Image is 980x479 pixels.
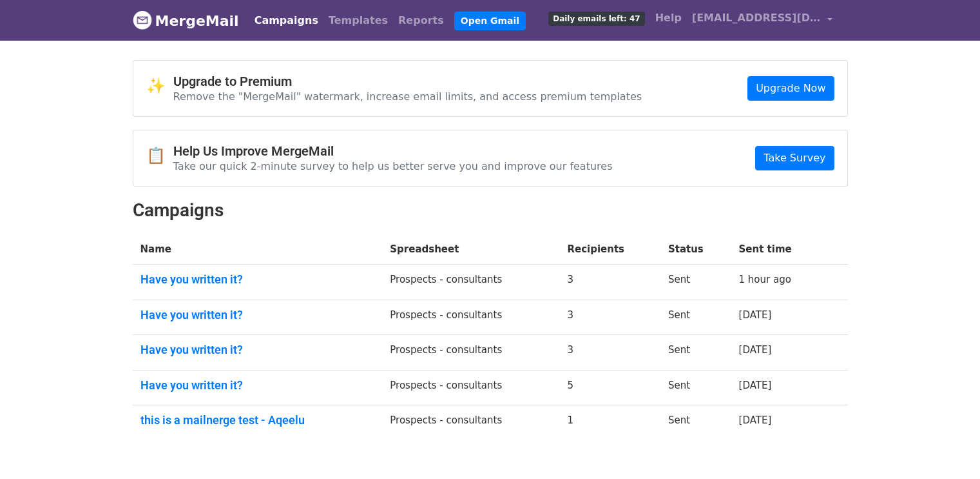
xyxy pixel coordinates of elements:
[382,405,559,440] td: Prospects - consultants
[173,90,642,103] p: Remove the "MergeMail" watermark, increase email limits, and access premium templates
[146,147,173,165] span: 📋
[140,378,375,392] a: Have you written it?
[140,343,375,357] a: Have you written it?
[382,300,559,335] td: Prospects - consultants
[660,300,731,335] td: Sent
[916,417,980,479] iframe: Chat Widget
[739,344,772,356] a: [DATE]
[393,8,449,34] a: Reports
[133,234,383,265] th: Name
[559,265,660,300] td: 3
[173,159,613,173] p: Take our quick 2-minute survey to help us better serve you and improve our features
[739,274,791,285] a: 1 hour ago
[543,5,649,31] a: Daily emails left: 47
[140,413,375,427] a: this is a mailnerge test - Aqeelu
[382,265,559,300] td: Prospects - consultants
[454,12,526,30] a: Open Gmail
[559,335,660,371] td: 3
[323,8,393,34] a: Templates
[548,12,644,26] span: Daily emails left: 47
[559,300,660,335] td: 3
[173,143,613,159] h4: Help Us Improve MergeMail
[173,74,642,89] h4: Upgrade to Premium
[650,5,687,31] a: Help
[660,405,731,440] td: Sent
[133,10,152,30] img: MergeMail logo
[133,7,239,34] a: MergeMail
[140,308,375,322] a: Have you written it?
[739,414,772,426] a: [DATE]
[660,335,731,371] td: Sent
[559,234,660,265] th: Recipients
[747,76,834,101] a: Upgrade Now
[687,5,838,36] a: [EMAIL_ADDRESS][DOMAIN_NAME]
[755,146,834,170] a: Take Survey
[731,234,827,265] th: Sent time
[559,370,660,405] td: 5
[140,272,375,287] a: Have you written it?
[382,370,559,405] td: Prospects - consultants
[692,10,821,26] span: [EMAIL_ADDRESS][DOMAIN_NAME]
[660,265,731,300] td: Sent
[559,405,660,440] td: 1
[660,234,731,265] th: Status
[249,8,323,34] a: Campaigns
[739,380,772,391] a: [DATE]
[660,370,731,405] td: Sent
[739,309,772,321] a: [DATE]
[133,199,848,221] h2: Campaigns
[146,77,173,96] span: ✨
[382,335,559,371] td: Prospects - consultants
[382,234,559,265] th: Spreadsheet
